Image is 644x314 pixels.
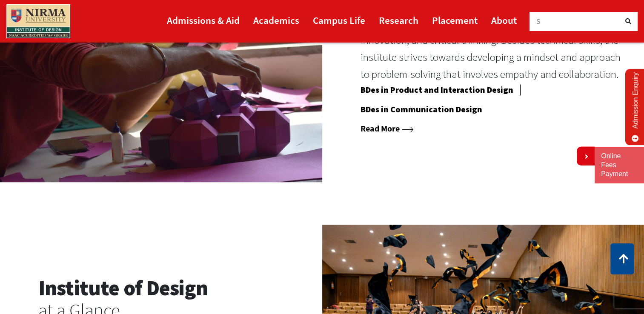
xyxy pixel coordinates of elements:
[361,84,513,98] a: BDes in Product and Interaction Design
[361,123,413,134] a: Read More
[379,11,418,30] a: Research
[601,152,638,178] a: Online Fees Payment
[432,11,478,30] a: Placement
[536,17,541,26] span: S
[361,15,623,83] p: The academic environment at the institute fosters creativity, innovation, and critical thinking. ...
[361,104,482,118] a: BDes in Communication Design
[6,4,70,38] img: main_logo
[167,11,240,30] a: Admissions & Aid
[38,275,284,301] h2: Institute of Design
[253,11,299,30] a: Academics
[313,11,365,30] a: Campus Life
[491,11,517,30] a: About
